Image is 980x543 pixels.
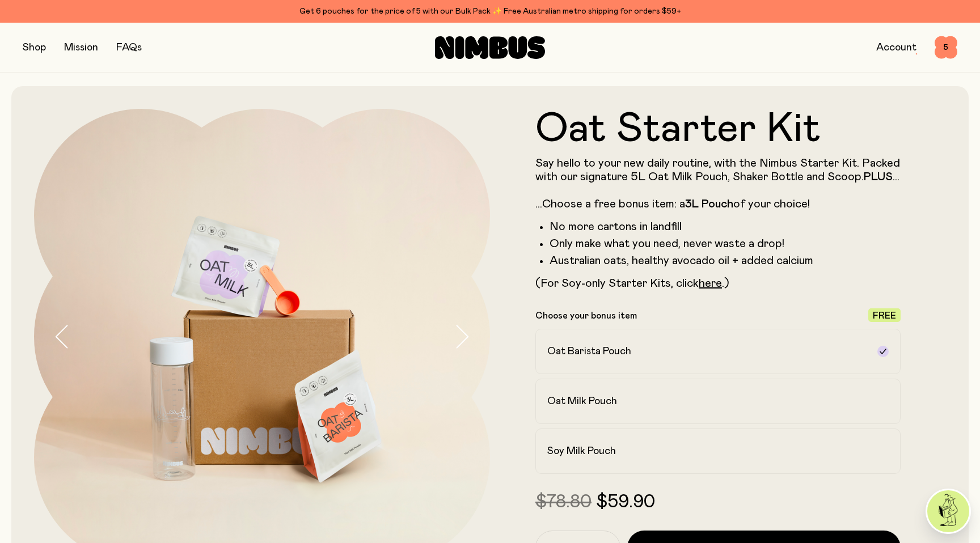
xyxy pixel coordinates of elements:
strong: PLUS [864,171,893,183]
h2: Oat Milk Pouch [547,394,617,408]
li: Only make what you need, never waste a drop! [550,237,901,251]
a: here [699,278,722,289]
span: $59.90 [596,493,655,511]
h1: Oat Starter Kit [535,109,901,150]
span: $78.80 [535,493,592,511]
a: FAQs [116,43,142,53]
div: Get 6 pouches for the price of 5 with our Bulk Pack ✨ Free Australian metro shipping for orders $59+ [23,5,957,18]
li: Australian oats, healthy avocado oil + added calcium [550,254,901,268]
h2: Oat Barista Pouch [547,345,631,358]
p: (For Soy-only Starter Kits, click .) [535,277,901,290]
a: Mission [64,43,98,53]
h2: Soy Milk Pouch [547,444,616,458]
strong: 3L [685,198,699,210]
button: 5 [935,36,957,59]
a: Account [876,43,916,53]
li: No more cartons in landfill [550,220,901,234]
img: agent [927,490,969,532]
strong: Pouch [702,198,733,210]
p: Choose your bonus item [535,310,637,321]
span: Free [873,311,896,320]
p: Say hello to your new daily routine, with the Nimbus Starter Kit. Packed with our signature 5L Oa... [535,156,901,211]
